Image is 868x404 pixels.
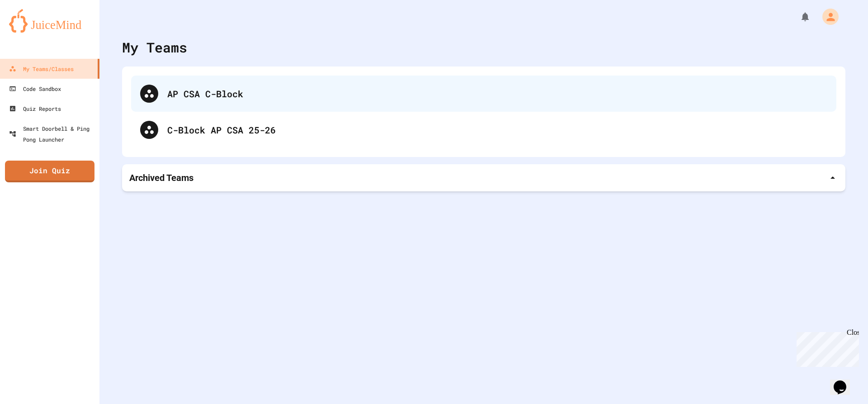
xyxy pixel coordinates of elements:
[131,76,836,112] div: AP CSA C-Block
[9,83,61,94] div: Code Sandbox
[5,161,94,182] a: Join Quiz
[9,123,96,145] div: Smart Doorbell & Ping Pong Launcher
[4,4,62,57] div: Chat with us now!Close
[793,328,859,367] iframe: chat widget
[9,103,61,114] div: Quiz Reports
[783,9,813,24] div: My Notifications
[122,37,187,57] div: My Teams
[131,112,836,148] div: C-Block AP CSA 25-26
[9,63,74,74] div: My Teams/Classes
[813,6,841,27] div: My Account
[167,87,827,100] div: AP CSA C-Block
[9,9,90,33] img: logo-orange.svg
[167,123,827,137] div: C-Block AP CSA 25-26
[830,368,859,395] iframe: chat widget
[129,171,193,184] p: Archived Teams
